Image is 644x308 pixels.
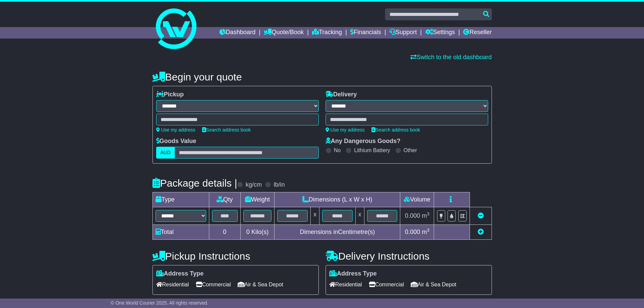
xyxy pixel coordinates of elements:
label: No [334,147,341,153]
a: Remove this item [478,212,484,219]
h4: Delivery Instructions [326,251,492,262]
label: Other [404,147,417,153]
a: Add new item [478,229,484,235]
td: Weight [240,192,275,207]
a: Dashboard [219,27,256,39]
td: Dimensions in Centimetre(s) [275,225,400,240]
sup: 3 [427,211,430,216]
label: kg/cm [245,181,262,189]
h4: Pickup Instructions [152,251,319,262]
a: Tracking [312,27,342,39]
a: Settings [425,27,455,39]
label: Pickup [156,91,184,98]
label: Address Type [156,270,204,278]
span: 0.000 [405,229,420,235]
span: Air & Sea Depot [238,279,283,290]
td: Kilo(s) [240,225,275,240]
span: m [422,212,430,219]
label: lb/in [273,181,285,189]
a: Search address book [372,127,420,133]
a: Financials [350,27,381,39]
a: Quote/Book [264,27,304,39]
td: x [355,207,364,225]
span: 0.000 [405,212,420,219]
label: Lithium Battery [354,147,390,153]
a: Search address book [202,127,251,133]
label: Any Dangerous Goods? [326,138,401,145]
label: Address Type [329,270,377,278]
td: Qty [209,192,240,207]
td: x [311,207,319,225]
td: Volume [400,192,434,207]
label: Delivery [326,91,357,98]
span: m [422,229,430,235]
td: Type [152,192,209,207]
a: Switch to the old dashboard [410,54,492,61]
a: Use my address [156,127,195,133]
span: Air & Sea Depot [411,279,456,290]
td: Total [152,225,209,240]
h4: Package details | [152,177,237,189]
a: Support [389,27,417,39]
span: Commercial [196,279,231,290]
td: 0 [209,225,240,240]
label: AUD [156,147,175,159]
span: Commercial [369,279,404,290]
span: 0 [246,229,249,235]
h4: Begin your quote [152,71,492,82]
span: Residential [156,279,189,290]
td: Dimensions (L x W x H) [275,192,400,207]
sup: 3 [427,228,430,233]
a: Use my address [326,127,365,133]
label: Goods Value [156,138,196,145]
span: Residential [329,279,362,290]
span: © One World Courier 2025. All rights reserved. [111,300,209,306]
a: Reseller [463,27,492,39]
